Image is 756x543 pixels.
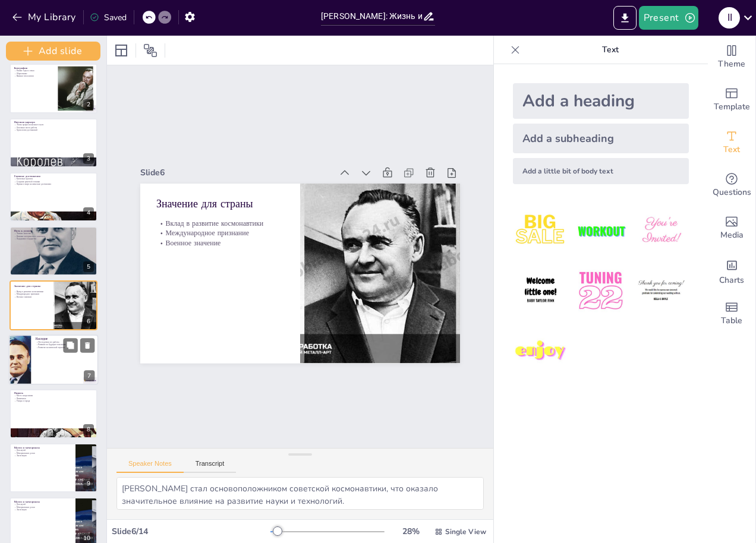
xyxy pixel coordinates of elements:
[283,280,356,396] p: Международное признание
[14,174,93,178] p: Главные достижения
[14,506,71,509] p: Мемориальные доски
[116,477,484,510] textarea: [PERSON_NAME] стал основоположником советской космонавтики, что оказало значительное влияние на р...
[513,124,689,153] div: Add a subheading
[10,118,97,168] div: 3
[83,316,94,327] div: 6
[14,72,53,75] p: Образование
[83,207,94,218] div: 4
[84,370,94,381] div: 7
[573,203,628,258] img: 2.jpeg
[14,235,93,238] p: Влияние исторического контекста
[719,7,740,29] div: i i
[83,424,94,435] div: 8
[14,126,93,129] p: Основные места работы
[6,42,100,61] button: Add slide
[708,121,755,164] div: Add text boxes
[513,203,568,258] img: 1.jpeg
[10,389,97,438] div: 8
[9,8,81,27] button: My Library
[9,334,99,385] div: 7
[80,338,94,352] button: Delete Slide
[14,228,93,232] p: Путь к успеху
[10,172,97,222] div: 4
[14,454,71,457] p: Экспозиции
[634,203,689,258] img: 3.jpeg
[90,12,127,23] div: Saved
[396,526,425,537] div: 28 %
[36,346,94,349] p: Развитие космической отрасли
[525,36,696,64] p: Text
[718,58,745,71] span: Theme
[14,238,93,241] p: Поддержка государства
[14,66,53,70] p: Биография
[708,164,755,207] div: Get real-time input from your audience
[513,83,689,119] div: Add a heading
[112,41,131,60] div: Layout
[143,43,157,58] span: Position
[14,394,93,397] p: Место захоронения
[112,526,270,537] div: Slide 6 / 14
[14,232,93,235] p: Личные качества
[708,36,755,78] div: Change the overall theme
[714,100,750,113] span: Template
[14,391,93,395] p: Память
[713,186,751,199] span: Questions
[10,443,97,493] div: 9
[36,340,94,343] p: Последствия его работы
[36,343,94,346] p: Влияние на будущие поколения
[10,226,97,276] div: 5
[14,290,49,293] p: Вклад в развитие космонавтики
[83,261,94,272] div: 5
[720,229,744,242] span: Media
[83,153,94,164] div: 3
[184,460,237,473] button: Transcript
[14,295,49,298] p: Военное значение
[634,263,689,318] img: 6.jpeg
[14,75,53,78] p: Важные вехи жизни
[14,183,93,186] p: Первые в мире космические достижения
[573,263,628,318] img: 5.jpeg
[719,274,744,287] span: Charts
[719,6,740,30] button: i i
[721,314,742,327] span: Table
[14,120,93,124] p: Научная карьера
[445,527,486,536] span: Single View
[708,250,755,292] div: Add charts and graphs
[723,143,740,156] span: Text
[63,338,77,352] button: Duplicate Slide
[36,336,94,340] p: Наследие
[321,8,423,25] input: Insert title
[83,478,94,489] div: 9
[14,400,93,403] p: Улицы и города
[292,275,364,391] p: Военное значение
[10,280,97,330] div: 6
[613,6,637,30] button: Export to PowerPoint
[14,397,93,400] p: Памятники
[513,158,689,184] div: Add a little bit of body text
[14,503,71,506] p: Дом-музей
[14,452,71,454] p: Мемориальные доски
[14,293,49,296] p: Международное признание
[14,124,93,127] p: Этапы профессионального пути
[14,500,71,504] p: Музеи и мемориалы
[14,129,93,132] p: Хронология достижений
[116,460,184,473] button: Speaker Notes
[14,509,71,512] p: Экспозиции
[708,207,755,250] div: Add images, graphics, shapes or video
[256,293,333,412] p: Значение для страны
[14,181,93,184] p: Создание ракетной техники
[14,178,93,181] p: Ключевые проекты
[513,263,568,318] img: 4.jpeg
[708,78,755,121] div: Add ready made slides
[513,324,568,379] img: 7.jpeg
[14,445,71,449] p: Музеи и мемориалы
[639,6,698,30] button: Present
[14,70,53,72] p: Ранние годы и семья
[207,269,312,440] div: Slide 6
[10,64,97,113] div: 2
[83,99,94,110] div: 2
[275,285,347,400] p: Вклад в развитие космонавтики
[14,449,71,452] p: Дом-музей
[708,292,755,335] div: Add a table
[14,284,49,288] p: Значение для страны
